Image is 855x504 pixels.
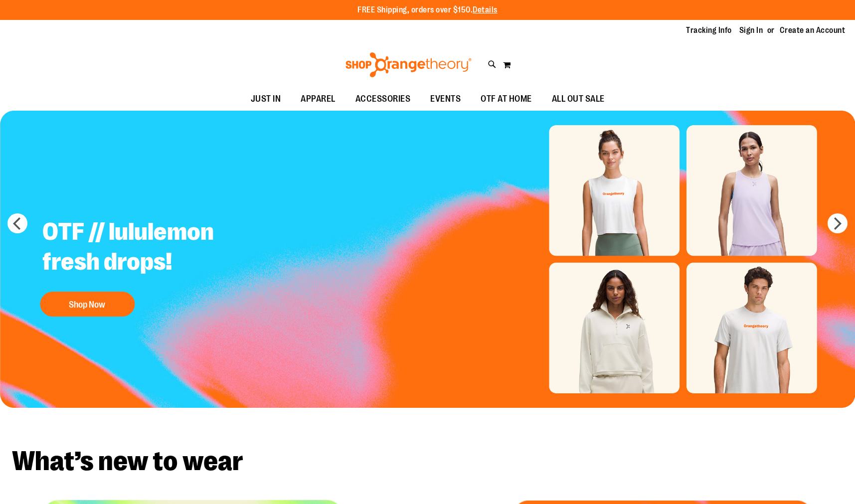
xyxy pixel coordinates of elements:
[473,5,498,14] a: Details
[357,4,498,16] p: FREE Shipping, orders over $150.
[40,292,135,317] button: Shop Now
[686,25,732,36] a: Tracking Info
[739,25,763,36] a: Sign In
[12,448,843,475] h2: What’s new to wear
[828,213,848,233] button: next
[552,88,605,110] span: ALL OUT SALE
[355,88,411,110] span: ACCESSORIES
[301,88,336,110] span: APPAREL
[35,209,283,287] h2: OTF // lululemon fresh drops!
[481,88,532,110] span: OTF AT HOME
[430,88,461,110] span: EVENTS
[344,52,473,77] img: Shop Orangetheory
[780,25,846,36] a: Create an Account
[35,209,283,322] a: OTF // lululemon fresh drops! Shop Now
[251,88,281,110] span: JUST IN
[7,213,27,233] button: prev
